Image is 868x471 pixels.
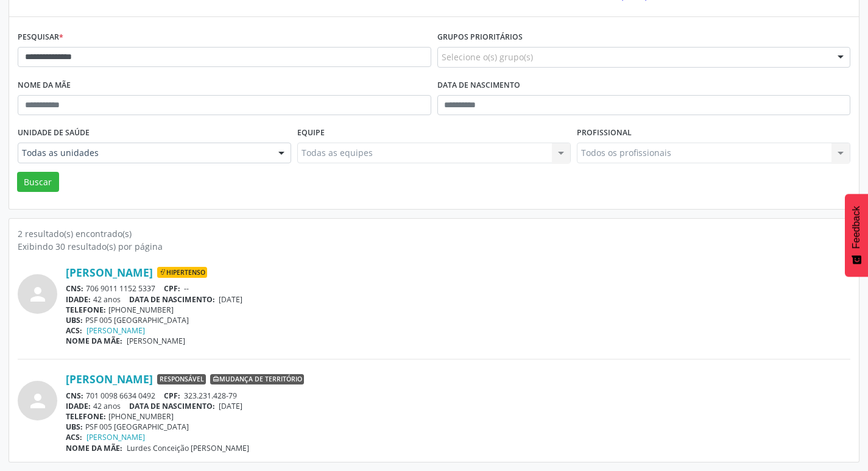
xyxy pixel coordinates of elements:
button: Feedback - Mostrar pesquisa [845,194,868,277]
i: person [27,390,49,412]
span: Selecione o(s) grupo(s) [442,51,533,63]
a: [PERSON_NAME] [86,325,145,336]
div: 2 resultado(s) encontrado(s) [18,227,850,240]
label: Grupos prioritários [437,28,523,47]
span: CNS: [66,391,83,401]
span: UBS: [66,315,83,325]
span: ACS: [66,432,82,442]
span: TELEFONE: [66,305,106,315]
span: DATA DE NASCIMENTO: [129,401,215,411]
span: 323.231.428-79 [184,391,237,401]
span: Feedback [851,206,862,249]
span: [DATE] [219,294,242,305]
div: [PHONE_NUMBER] [66,411,850,422]
button: Buscar [17,172,59,193]
span: Lurdes Conceição [PERSON_NAME] [127,443,249,453]
a: [PERSON_NAME] [66,266,153,279]
span: CPF: [164,283,180,294]
span: Hipertenso [157,267,207,278]
span: ACS: [66,325,82,336]
span: UBS: [66,422,83,432]
label: Equipe [297,124,325,143]
span: CNS: [66,283,83,294]
span: Todas as unidades [22,147,266,159]
span: Responsável [157,374,206,385]
a: [PERSON_NAME] [66,372,153,386]
span: IDADE: [66,401,91,411]
label: Profissional [577,124,632,143]
div: Exibindo 30 resultado(s) por página [18,240,850,253]
span: CPF: [164,391,180,401]
div: [PHONE_NUMBER] [66,305,850,315]
span: -- [184,283,189,294]
div: 42 anos [66,401,850,411]
div: 42 anos [66,294,850,305]
i: person [27,283,49,305]
span: IDADE: [66,294,91,305]
label: Nome da mãe [18,76,71,95]
label: Data de nascimento [437,76,520,95]
div: 701 0098 6634 0492 [66,391,850,401]
span: NOME DA MÃE: [66,443,122,453]
label: Pesquisar [18,28,63,47]
span: [DATE] [219,401,242,411]
label: Unidade de saúde [18,124,90,143]
span: NOME DA MÃE: [66,336,122,346]
span: [PERSON_NAME] [127,336,185,346]
div: PSF 005 [GEOGRAPHIC_DATA] [66,422,850,432]
span: Mudança de território [210,374,304,385]
span: TELEFONE: [66,411,106,422]
span: DATA DE NASCIMENTO: [129,294,215,305]
a: [PERSON_NAME] [86,432,145,442]
div: PSF 005 [GEOGRAPHIC_DATA] [66,315,850,325]
div: 706 9011 1152 5337 [66,283,850,294]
